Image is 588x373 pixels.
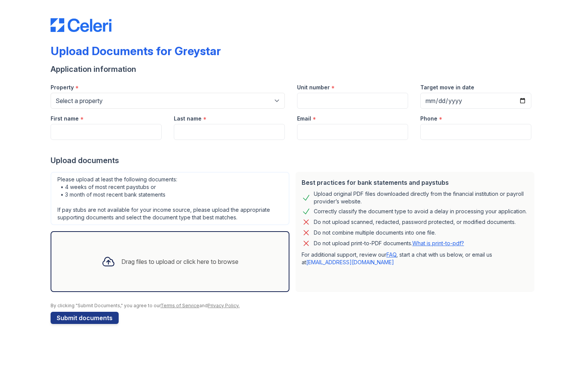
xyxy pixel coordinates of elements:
p: Do not upload print-to-PDF documents. [314,240,464,247]
div: Application information [51,64,537,75]
div: Best practices for bank statements and paystubs [302,178,528,187]
label: First name [51,115,79,122]
label: Target move in date [420,84,474,91]
div: By clicking "Submit Documents," you agree to our and [51,303,537,309]
label: Phone [420,115,437,122]
a: Terms of Service [161,303,199,308]
label: Property [51,84,74,91]
button: Submit documents [51,312,119,324]
a: FAQ [386,251,396,258]
div: Please upload at least the following documents: • 4 weeks of most recent paystubs or • 3 month of... [51,172,289,225]
div: Do not combine multiple documents into one file. [314,228,436,237]
div: Drag files to upload or click here to browse [121,257,238,266]
img: CE_Logo_Blue-a8612792a0a2168367f1c8372b55b34899dd931a85d93a1a3d3e32e68fde9ad4.png [51,18,111,32]
label: Unit number [297,84,330,91]
label: Email [297,115,311,122]
div: Do not upload scanned, redacted, password protected, or modified documents. [314,217,516,227]
div: Upload documents [51,155,537,166]
a: Privacy Policy. [208,303,240,308]
div: Upload Documents for Greystar [51,44,221,58]
a: What is print-to-pdf? [412,240,464,246]
div: Correctly classify the document type to avoid a delay in processing your application. [314,207,527,216]
div: Upload original PDF files downloaded directly from the financial institution or payroll provider’... [314,190,528,205]
label: Last name [174,115,202,122]
p: For additional support, review our , start a chat with us below, or email us at [302,251,528,266]
a: [EMAIL_ADDRESS][DOMAIN_NAME] [306,259,394,265]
